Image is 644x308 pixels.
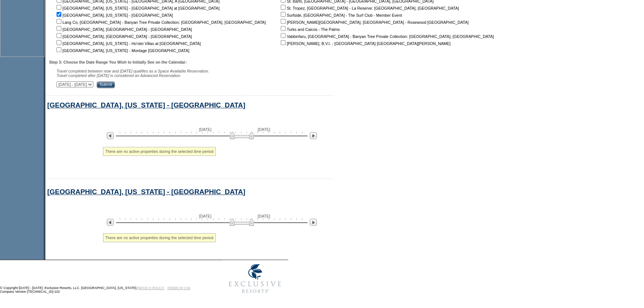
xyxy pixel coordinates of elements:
nobr: [PERSON_NAME][GEOGRAPHIC_DATA], [GEOGRAPHIC_DATA] - Rosewood [GEOGRAPHIC_DATA] [279,20,468,25]
nobr: [GEOGRAPHIC_DATA], [GEOGRAPHIC_DATA] - [GEOGRAPHIC_DATA] [55,34,192,39]
nobr: Travel completed after [DATE] is considered an Advanced Reservation. [57,73,181,78]
nobr: St. Tropez, [GEOGRAPHIC_DATA] - La Reserve: [GEOGRAPHIC_DATA], [GEOGRAPHIC_DATA] [279,6,459,10]
span: [DATE] [258,127,270,132]
img: Previous [107,219,114,226]
div: There are no active properties during the selected time period [103,233,216,242]
nobr: [GEOGRAPHIC_DATA], [US_STATE] - [GEOGRAPHIC_DATA] at [GEOGRAPHIC_DATA] [55,6,219,10]
div: There are no active properties during the selected time period [103,147,216,156]
img: Previous [107,132,114,139]
nobr: [GEOGRAPHIC_DATA], [GEOGRAPHIC_DATA] - [GEOGRAPHIC_DATA] [55,27,192,32]
nobr: [GEOGRAPHIC_DATA], [US_STATE] - [GEOGRAPHIC_DATA] [55,13,173,17]
img: Next [310,219,317,226]
nobr: Lang Co, [GEOGRAPHIC_DATA] - Banyan Tree Private Collection: [GEOGRAPHIC_DATA], [GEOGRAPHIC_DATA] [55,20,266,25]
a: TERMS OF USE [167,286,191,290]
b: Step 3: Choose the Date Range You Wish to Initially See on the Calendar: [49,60,187,64]
span: [DATE] [199,214,212,218]
nobr: Vabbinfaru, [GEOGRAPHIC_DATA] - Banyan Tree Private Collection: [GEOGRAPHIC_DATA], [GEOGRAPHIC_DATA] [279,34,494,39]
a: PRIVACY POLICY [137,286,164,290]
span: [DATE] [199,127,212,132]
input: Submit [97,81,115,88]
a: [GEOGRAPHIC_DATA], [US_STATE] - [GEOGRAPHIC_DATA] [47,101,245,109]
img: Exclusive Resorts [222,260,288,297]
nobr: Surfside, [GEOGRAPHIC_DATA] - The Surf Club - Member Event [279,13,402,17]
nobr: Turks and Caicos - The Palms [279,27,340,32]
nobr: [PERSON_NAME], B.V.I. - [GEOGRAPHIC_DATA] [GEOGRAPHIC_DATA][PERSON_NAME] [279,41,451,46]
nobr: [GEOGRAPHIC_DATA], [US_STATE] - Ho'olei Villas at [GEOGRAPHIC_DATA] [55,41,201,46]
span: Travel completed between now and [DATE] qualifies as a Space Available Reservation. [57,69,209,73]
span: [DATE] [258,214,270,218]
img: Next [310,132,317,139]
a: [GEOGRAPHIC_DATA], [US_STATE] - [GEOGRAPHIC_DATA] [47,188,245,196]
nobr: [GEOGRAPHIC_DATA], [US_STATE] - Montage [GEOGRAPHIC_DATA] [55,48,189,53]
